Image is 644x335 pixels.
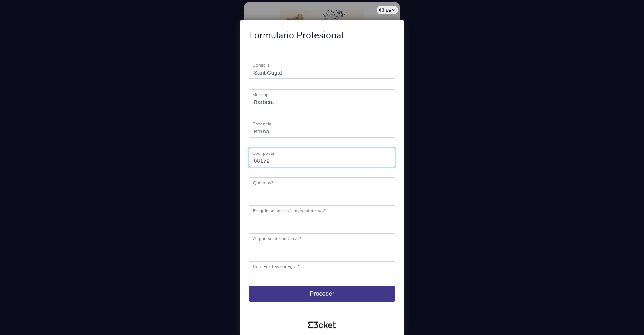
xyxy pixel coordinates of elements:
[249,60,402,70] label: Domicili
[253,261,400,272] label: Com ens has conegut?
[253,205,400,216] label: En quin sector estàs més interessat?
[249,148,402,159] label: Codi postal
[249,29,395,42] h4: Formulario Profesional
[253,177,400,188] label: Què tens?
[310,291,334,297] span: Proceder
[253,233,400,244] label: A quin sector pertanys?
[249,89,402,100] label: Municipi
[249,286,395,302] button: Proceder
[249,119,402,129] label: Provincia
